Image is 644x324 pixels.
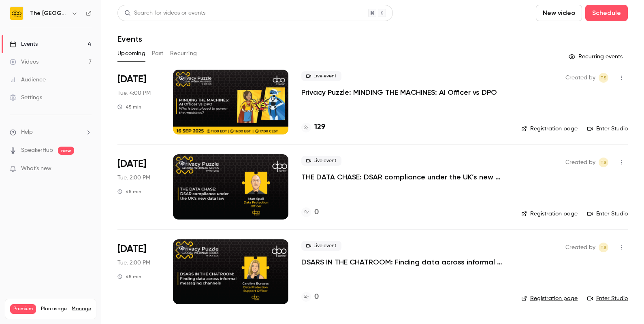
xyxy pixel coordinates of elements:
[72,306,91,312] a: Manage
[521,125,578,133] a: Registration page
[58,147,74,155] span: new
[301,156,341,166] span: Live event
[124,9,205,17] div: Search for videos or events
[170,47,197,60] button: Recurring
[565,73,595,83] span: Created by
[117,154,160,219] div: Oct 7 Tue, 2:00 PM (Europe/London)
[152,47,164,60] button: Past
[314,292,319,303] h4: 0
[10,58,38,66] div: Videos
[314,122,325,133] h4: 129
[10,128,92,136] li: help-dropdown-opener
[117,70,160,134] div: Sep 16 Tue, 4:00 PM (Europe/London)
[117,158,146,171] span: [DATE]
[314,207,319,218] h4: 0
[117,239,160,304] div: Oct 14 Tue, 2:00 PM (Europe/London)
[117,89,151,97] span: Tue, 4:00 PM
[10,94,42,102] div: Settings
[10,304,36,314] span: Premium
[600,158,607,167] span: TS
[117,188,141,195] div: 45 min
[565,50,628,63] button: Recurring events
[587,125,628,133] a: Enter Studio
[565,158,595,167] span: Created by
[600,73,607,83] span: TS
[521,294,578,303] a: Registration page
[301,207,319,218] a: 0
[117,259,150,267] span: Tue, 2:00 PM
[301,241,341,251] span: Live event
[301,257,508,267] a: DSARS IN THE CHATROOM: Finding data across informal messaging channels
[565,243,595,252] span: Created by
[117,243,146,256] span: [DATE]
[21,146,53,155] a: SpeakerHub
[600,243,607,252] span: TS
[599,73,608,83] span: Taylor Swann
[301,292,319,303] a: 0
[301,122,325,133] a: 129
[117,273,141,280] div: 45 min
[599,243,608,252] span: Taylor Swann
[10,40,38,48] div: Events
[587,294,628,303] a: Enter Studio
[10,76,46,84] div: Audience
[587,210,628,218] a: Enter Studio
[599,158,608,167] span: Taylor Swann
[117,174,150,182] span: Tue, 2:00 PM
[41,306,67,312] span: Plan usage
[301,87,497,97] a: Privacy Puzzle: MINDING THE MACHINES: AI Officer vs DPO
[21,128,33,136] span: Help
[30,9,68,17] h6: The [GEOGRAPHIC_DATA]
[117,47,145,60] button: Upcoming
[117,104,141,110] div: 45 min
[117,34,142,44] h1: Events
[301,172,508,182] a: THE DATA CHASE: DSAR compliance under the UK’s new data law
[536,5,582,21] button: New video
[21,164,51,173] span: What's new
[521,210,578,218] a: Registration page
[301,71,341,81] span: Live event
[585,5,628,21] button: Schedule
[117,73,146,86] span: [DATE]
[82,165,92,173] iframe: Noticeable Trigger
[10,7,23,20] img: The DPO Centre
